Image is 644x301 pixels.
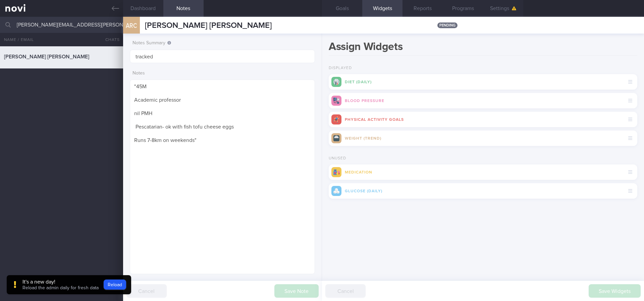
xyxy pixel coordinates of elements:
div: It's a new day! [22,279,99,285]
span: pending [437,22,458,28]
h2: Unused [329,156,637,161]
div: Blood Pressure [329,93,637,108]
div: Weight (Trend) [329,131,637,146]
h1: Assign Widgets [329,40,637,56]
label: Notes [132,70,312,77]
div: Physical Activity Goals [329,112,637,127]
button: Chats [96,33,123,46]
span: [PERSON_NAME] [PERSON_NAME] [4,54,89,59]
span: Reload the admin daily for fresh data [22,286,99,290]
span: [PERSON_NAME] [PERSON_NAME] [145,21,272,30]
div: Diet (Daily) [329,74,637,90]
div: Glucose (Daily) [329,183,637,199]
div: Medication [329,164,637,180]
h2: Displayed [329,66,637,71]
label: Notes Summary [132,40,312,46]
div: ARC [121,13,142,39]
button: Reload [104,280,126,290]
